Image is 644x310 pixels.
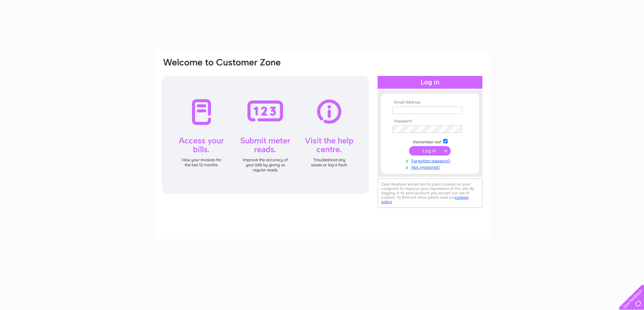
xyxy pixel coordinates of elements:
[392,157,469,164] a: Forgotten password?
[391,119,469,124] th: Password:
[378,178,482,208] div: Clear Business would like to place cookies on your computer to improve your experience of the sit...
[391,138,469,145] td: Remember me?
[381,195,469,204] a: cookies policy
[391,100,469,105] th: Email Address:
[392,164,469,170] a: Not registered?
[409,146,451,156] input: Submit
